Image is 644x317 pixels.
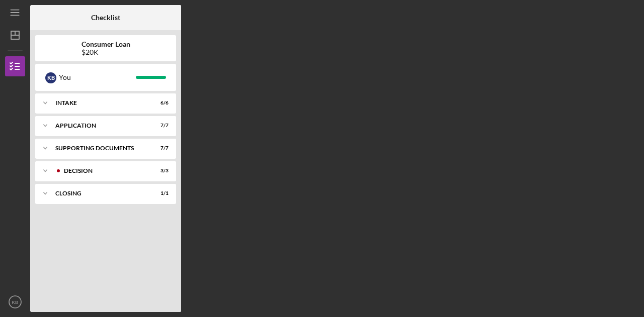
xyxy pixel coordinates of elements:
button: KB [5,292,25,312]
div: Intake [55,100,143,106]
text: KB [12,299,19,305]
div: K B [45,72,56,83]
div: 3 / 3 [150,168,169,174]
div: 7 / 7 [150,123,169,129]
div: 6 / 6 [150,100,169,106]
div: Decision [64,168,143,174]
b: Checklist [91,14,120,22]
div: 7 / 7 [150,145,169,151]
div: Supporting Documents [55,145,143,151]
div: Closing [55,190,143,196]
div: 1 / 1 [150,190,169,196]
b: Consumer Loan [82,40,130,48]
div: Application [55,123,143,129]
div: You [59,69,136,86]
div: $20K [82,48,130,56]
